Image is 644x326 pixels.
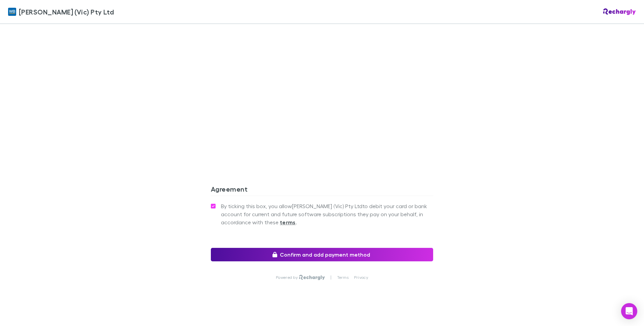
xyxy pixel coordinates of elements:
p: Powered by [276,275,299,280]
a: Privacy [354,275,368,280]
h3: Agreement [211,185,433,196]
button: Confirm and add payment method [211,248,433,261]
a: Terms [337,275,349,280]
img: Rechargly Logo [299,275,325,280]
p: | [330,275,331,280]
span: By ticking this box, you allow [PERSON_NAME] (Vic) Pty Ltd to debit your card or bank account for... [221,202,433,226]
img: Rechargly Logo [603,8,636,15]
span: [PERSON_NAME] (Vic) Pty Ltd [19,7,114,17]
div: Open Intercom Messenger [621,303,637,319]
strong: terms [280,219,296,226]
img: William Buck (Vic) Pty Ltd's Logo [8,8,16,16]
